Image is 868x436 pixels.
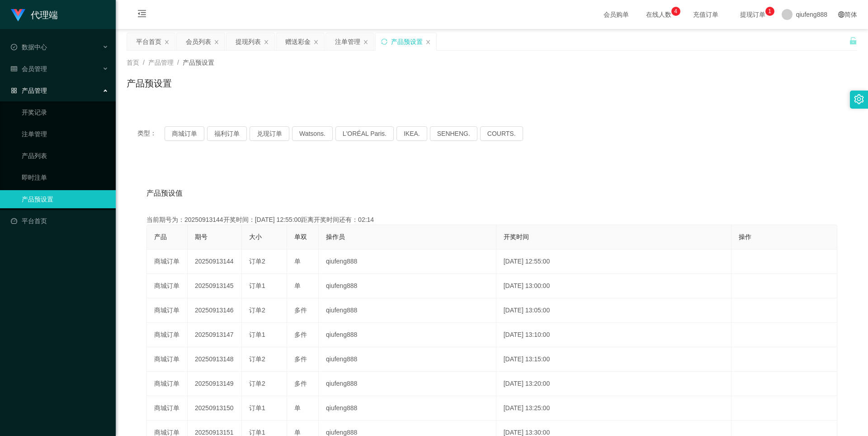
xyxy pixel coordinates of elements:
i: 图标: close [264,39,269,45]
i: 图标: setting [854,94,864,104]
span: 充值订单 [689,11,723,18]
div: 产品预设置 [391,33,423,50]
td: 20250913144 [188,249,242,274]
span: 在线人数 [642,11,676,18]
i: 图标: check-circle-o [11,44,17,50]
span: 多件 [294,380,307,387]
span: 多件 [294,355,307,363]
span: 操作 [739,233,751,240]
p: 4 [674,7,677,16]
td: [DATE] 13:25:00 [496,396,731,421]
a: 开奖记录 [22,103,108,121]
div: 当前期号为：20250913144开奖时间：[DATE] 12:55:00距离开奖时间还有：02:14 [146,215,837,225]
span: 操作员 [326,233,345,240]
button: 福利订单 [207,126,247,141]
td: [DATE] 13:10:00 [496,323,731,347]
td: 商城订单 [147,372,188,396]
span: 多件 [294,307,307,314]
button: COURTS. [480,126,523,141]
td: 商城订单 [147,323,188,347]
span: 会员管理 [11,65,47,72]
td: 20250913150 [188,396,242,421]
i: 图标: close [214,39,219,45]
div: 会员列表 [186,33,211,50]
td: qiufeng888 [319,323,496,347]
a: 代理端 [11,11,58,18]
i: 图标: global [838,11,844,18]
i: 图标: close [313,39,319,45]
span: 订单2 [249,258,265,265]
i: 图标: close [425,39,431,45]
td: [DATE] 13:15:00 [496,347,731,372]
i: 图标: sync [381,38,387,45]
div: 平台首页 [136,33,161,50]
a: 产品预设置 [22,190,108,208]
i: 图标: menu-fold [127,0,157,29]
a: 注单管理 [22,125,108,143]
i: 图标: unlock [849,37,857,45]
button: IKEA. [396,126,427,141]
td: 商城订单 [147,274,188,298]
td: qiufeng888 [319,298,496,323]
span: 单 [294,404,301,412]
span: / [177,59,179,66]
button: SENHENG. [430,126,477,141]
span: / [143,59,145,66]
i: 图标: appstore-o [11,87,17,94]
td: 商城订单 [147,347,188,372]
span: 类型： [137,126,165,141]
span: 产品预设值 [146,188,183,199]
td: [DATE] 13:05:00 [496,298,731,323]
span: 单双 [294,233,307,240]
td: [DATE] 13:20:00 [496,372,731,396]
span: 首页 [127,59,139,66]
h1: 产品预设置 [127,77,172,90]
td: 20250913147 [188,323,242,347]
span: 订单2 [249,380,265,387]
span: 订单1 [249,331,265,338]
span: 开奖时间 [504,233,529,240]
span: 订单2 [249,307,265,314]
td: 商城订单 [147,396,188,421]
td: qiufeng888 [319,274,496,298]
td: [DATE] 13:00:00 [496,274,731,298]
span: 单 [294,258,301,265]
h1: 代理端 [31,0,58,29]
td: qiufeng888 [319,249,496,274]
span: 产品 [154,233,167,240]
i: 图标: table [11,66,17,72]
span: 单 [294,282,301,289]
td: 20250913145 [188,274,242,298]
img: logo.9652507e.png [11,9,25,22]
span: 多件 [294,331,307,338]
a: 图标: dashboard平台首页 [11,212,108,230]
td: qiufeng888 [319,396,496,421]
span: 订单2 [249,355,265,363]
td: 20250913149 [188,372,242,396]
td: [DATE] 12:55:00 [496,249,731,274]
td: 20250913146 [188,298,242,323]
span: 期号 [195,233,208,240]
button: L'ORÉAL Paris. [335,126,394,141]
div: 注单管理 [335,33,360,50]
span: 单 [294,429,301,436]
i: 图标: close [363,39,368,45]
td: qiufeng888 [319,372,496,396]
span: 订单1 [249,282,265,289]
td: 商城订单 [147,249,188,274]
span: 产品预设置 [183,59,214,66]
td: 商城订单 [147,298,188,323]
sup: 4 [671,7,680,16]
button: Watsons. [292,126,333,141]
span: 提现订单 [736,11,770,18]
a: 即时注单 [22,168,108,187]
button: 商城订单 [165,126,204,141]
td: qiufeng888 [319,347,496,372]
a: 产品列表 [22,147,108,165]
button: 兑现订单 [250,126,289,141]
span: 产品管理 [148,59,174,66]
span: 大小 [249,233,262,240]
i: 图标: close [164,39,170,45]
div: 提现列表 [236,33,261,50]
div: 赠送彩金 [285,33,311,50]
